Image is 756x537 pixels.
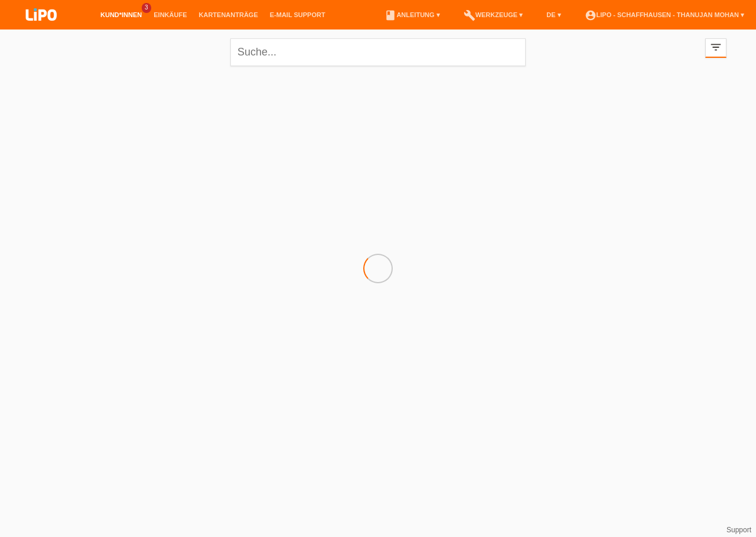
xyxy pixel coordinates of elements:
a: Kartenanträge [193,11,264,18]
a: Kund*innen [94,11,148,18]
i: account_circle [585,9,597,21]
i: book [384,9,396,21]
a: buildWerkzeuge ▾ [458,11,529,18]
i: filter_list [709,41,722,54]
i: build [464,9,475,21]
a: LIPO pay [12,24,71,33]
span: 3 [142,3,151,13]
a: E-Mail Support [264,11,331,18]
a: DE ▾ [540,11,566,18]
a: Einkäufe [148,11,193,18]
a: account_circleLIPO - Schaffhausen - Thanujan Mohan ▾ [579,11,750,18]
input: Suche... [230,38,526,66]
a: Support [726,526,751,534]
a: bookAnleitung ▾ [379,11,445,18]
